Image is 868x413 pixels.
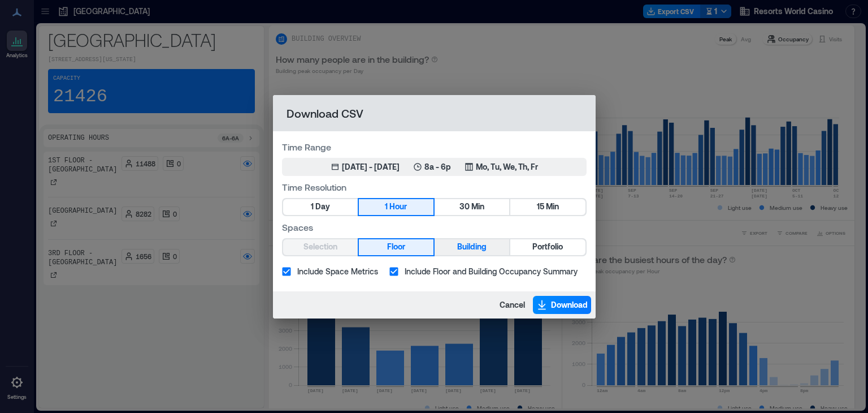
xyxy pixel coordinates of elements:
[315,200,330,214] span: Day
[385,200,388,214] span: 1
[282,140,587,153] label: Time Range
[282,221,587,234] label: Spaces
[551,299,588,311] span: Download
[459,200,470,214] span: 30
[435,239,509,255] button: Building
[297,265,378,277] span: Include Space Metrics
[282,158,587,176] button: [DATE] - [DATE]8a - 6pMo, Tu, We, Th, Fr
[273,95,596,131] h2: Download CSV
[510,199,585,215] button: 15 Min
[546,200,559,214] span: Min
[537,200,544,214] span: 15
[405,265,578,277] span: Include Floor and Building Occupancy Summary
[500,299,525,311] span: Cancel
[457,240,487,254] span: Building
[496,296,528,314] button: Cancel
[359,239,433,255] button: Floor
[533,296,591,314] button: Download
[471,200,484,214] span: Min
[435,199,509,215] button: 30 Min
[389,200,407,214] span: Hour
[359,199,433,215] button: 1 Hour
[387,240,405,254] span: Floor
[311,200,314,214] span: 1
[342,161,400,173] div: [DATE] - [DATE]
[532,240,563,254] span: Portfolio
[424,161,451,173] p: 8a - 6p
[476,161,538,173] p: Mo, Tu, We, Th, Fr
[510,239,585,255] button: Portfolio
[282,180,587,193] label: Time Resolution
[283,199,358,215] button: 1 Day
